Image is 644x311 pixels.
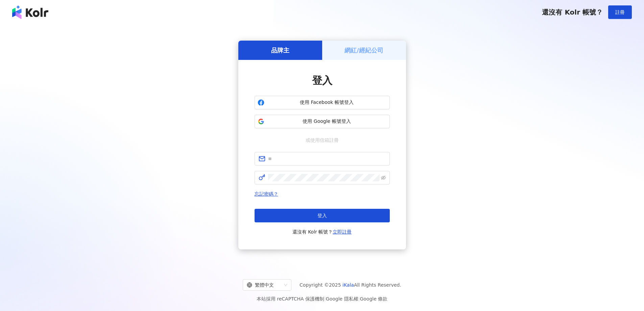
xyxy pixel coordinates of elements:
[292,228,352,236] span: 還沒有 Kolr 帳號？
[381,175,386,180] span: eye-invisible
[300,281,401,289] span: Copyright © 2025 All Rights Reserved.
[312,74,332,86] span: 登入
[301,136,343,144] span: 或使用信箱註冊
[608,5,632,19] button: 註冊
[333,229,352,235] a: 立即註冊
[267,99,387,106] span: 使用 Facebook 帳號登入
[342,282,354,288] a: iKala
[326,296,358,302] a: Google 隱私權
[542,8,603,16] span: 還沒有 Kolr 帳號？
[247,280,281,290] div: 繁體中文
[271,46,289,54] h5: 品牌主
[360,296,387,302] a: Google 條款
[255,115,390,128] button: 使用 Google 帳號登入
[615,9,625,15] span: 註冊
[255,96,390,109] button: 使用 Facebook 帳號登入
[255,209,390,222] button: 登入
[267,118,387,125] span: 使用 Google 帳號登入
[257,295,387,303] span: 本站採用 reCAPTCHA 保護機制
[324,296,326,302] span: |
[344,46,383,54] h5: 網紅/經紀公司
[358,296,360,302] span: |
[12,5,48,19] img: logo
[255,191,278,197] a: 忘記密碼？
[317,213,327,218] span: 登入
